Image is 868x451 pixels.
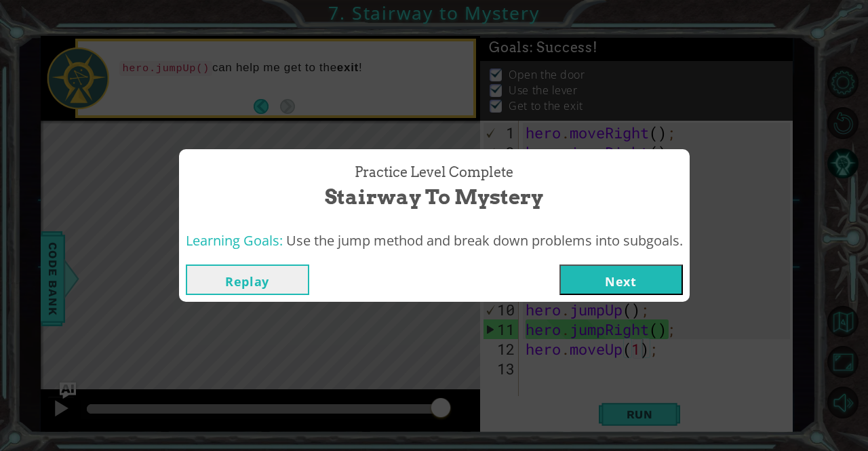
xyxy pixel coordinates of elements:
button: Replay [186,264,309,295]
span: Use the jump method and break down problems into subgoals. [286,231,683,250]
span: Practice Level Complete [355,163,513,182]
span: Stairway to Mystery [325,182,543,212]
span: Learning Goals: [186,231,283,250]
button: Next [559,264,683,295]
